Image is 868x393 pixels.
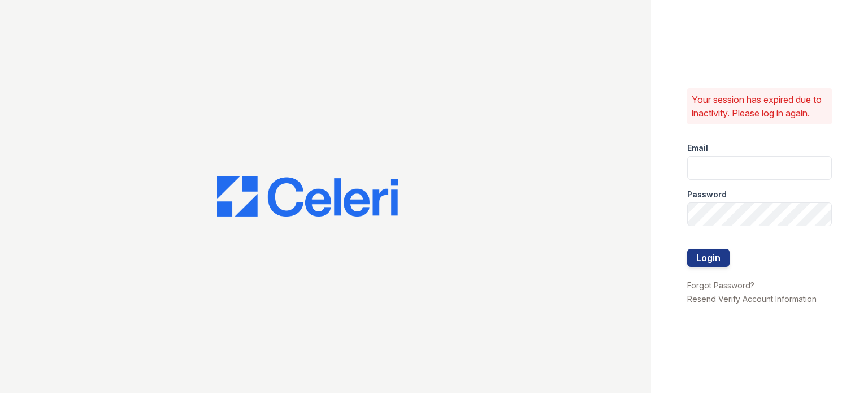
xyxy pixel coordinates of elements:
[687,189,727,200] label: Password
[217,176,398,217] img: CE_Logo_Blue-a8612792a0a2168367f1c8372b55b34899dd931a85d93a1a3d3e32e68fde9ad4.png
[687,280,754,290] a: Forgot Password?
[692,93,827,120] p: Your session has expired due to inactivity. Please log in again.
[687,294,817,304] a: Resend Verify Account Information
[687,249,730,267] button: Login
[687,142,708,154] label: Email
